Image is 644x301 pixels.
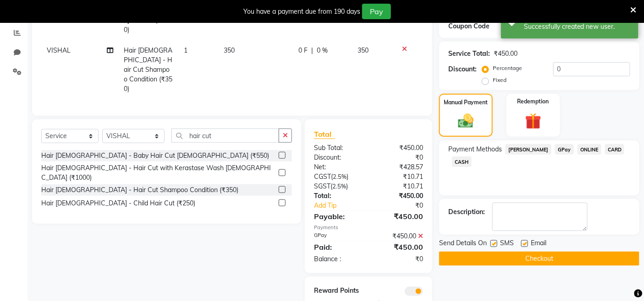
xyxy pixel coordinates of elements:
[184,46,187,54] span: 1
[171,129,279,143] input: Search or Scan
[493,76,506,84] label: Fixed
[379,201,430,210] div: ₹0
[307,254,369,264] div: Balance :
[307,191,369,201] div: Total:
[41,199,195,208] div: Hair [DEMOGRAPHIC_DATA] - Child Hair Cut (₹250)
[317,46,328,55] span: 0 %
[453,112,478,130] img: _cash.svg
[448,64,477,74] div: Discount:
[448,145,502,154] span: Payment Methods
[500,238,514,250] span: SMS
[307,211,369,222] div: Payable:
[314,129,335,139] span: Total
[314,172,331,181] span: CGST
[307,153,369,162] div: Discount:
[307,231,369,241] div: GPay
[369,254,430,264] div: ₹0
[531,238,546,250] span: Email
[452,156,472,167] span: CASH
[314,182,330,190] span: SGST
[307,162,369,172] div: Net:
[369,182,430,191] div: ₹10.71
[312,46,314,55] span: |
[362,4,391,19] button: Pay
[41,151,269,161] div: Hair [DEMOGRAPHIC_DATA] - Baby Hair Cut [DEMOGRAPHIC_DATA] (₹550)
[369,191,430,201] div: ₹450.00
[494,49,517,59] div: ₹450.00
[332,183,346,190] span: 2.5%
[307,201,379,210] a: Add Tip
[314,224,423,231] div: Payments
[299,46,308,55] span: 0 F
[555,144,574,155] span: GPay
[578,144,601,155] span: ONLINE
[224,46,235,54] span: 350
[439,252,639,266] button: Checkout
[369,211,430,222] div: ₹450.00
[41,163,275,183] div: Hair [DEMOGRAPHIC_DATA] - Hair Cut with Kerastase Wash [DEMOGRAPHIC_DATA] (₹1000)
[605,144,625,155] span: CARD
[307,172,369,182] div: ( )
[448,21,509,31] div: Coupon Code
[124,46,173,93] span: Hair [DEMOGRAPHIC_DATA] - Hair Cut Shampoo Condition (₹350)
[333,173,347,180] span: 2.5%
[448,207,485,217] div: Description:
[493,64,522,72] label: Percentage
[369,172,430,182] div: ₹10.71
[307,143,369,153] div: Sub Total:
[41,185,238,195] div: Hair [DEMOGRAPHIC_DATA] - Hair Cut Shampoo Condition (₹350)
[517,97,549,106] label: Redemption
[439,238,487,250] span: Send Details On
[358,46,369,54] span: 350
[307,242,369,253] div: Paid:
[369,143,430,153] div: ₹450.00
[369,162,430,172] div: ₹428.57
[243,7,360,16] div: You have a payment due from 190 days
[524,22,632,32] div: Successfully created new user.
[444,98,488,107] label: Manual Payment
[307,286,369,296] div: Reward Points
[369,231,430,241] div: ₹450.00
[448,49,490,59] div: Service Total:
[369,153,430,162] div: ₹0
[307,182,369,191] div: ( )
[369,242,430,253] div: ₹450.00
[520,111,546,131] img: _gift.svg
[47,46,71,54] span: VISHAL
[506,144,551,155] span: [PERSON_NAME]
